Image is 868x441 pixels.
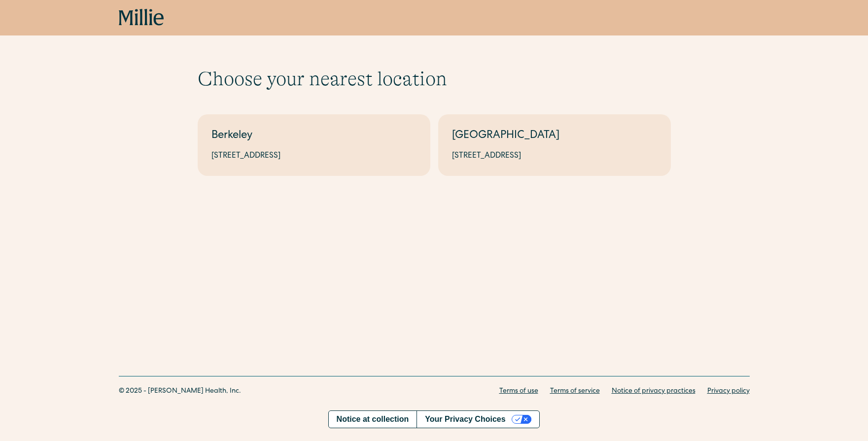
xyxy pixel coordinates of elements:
div: [STREET_ADDRESS] [452,150,657,162]
a: Privacy policy [707,386,750,397]
h1: Choose your nearest location [198,67,671,91]
button: Your Privacy Choices [417,411,539,428]
div: [STREET_ADDRESS] [211,150,417,162]
a: Notice at collection [329,411,417,428]
a: home [119,9,164,27]
a: Terms of use [499,386,538,397]
div: Berkeley [211,128,417,144]
div: © 2025 - [PERSON_NAME] Health, Inc. [119,386,241,397]
a: [GEOGRAPHIC_DATA][STREET_ADDRESS] [438,114,671,176]
a: Notice of privacy practices [612,386,695,397]
div: [GEOGRAPHIC_DATA] [452,128,657,144]
a: Berkeley[STREET_ADDRESS] [198,114,430,176]
a: Terms of service [550,386,600,397]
